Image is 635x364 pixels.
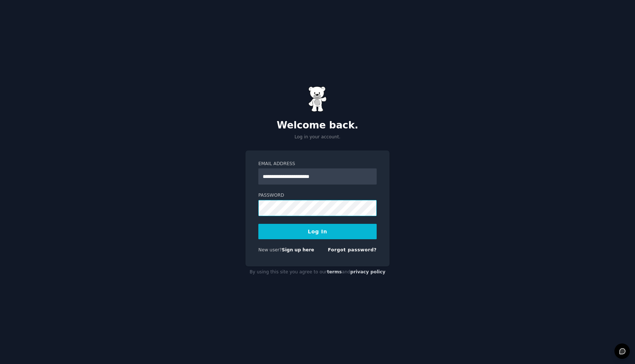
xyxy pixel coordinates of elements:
[245,134,390,141] p: Log in your account.
[245,266,390,278] div: By using this site you agree to our and
[258,224,377,239] button: Log In
[328,247,377,252] a: Forgot password?
[245,120,390,131] h2: Welcome back.
[258,247,282,252] span: New user?
[350,269,385,274] a: privacy policy
[308,86,327,112] img: Gummy Bear
[258,161,377,167] label: Email Address
[327,269,342,274] a: terms
[258,192,377,199] label: Password
[282,247,314,252] a: Sign up here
